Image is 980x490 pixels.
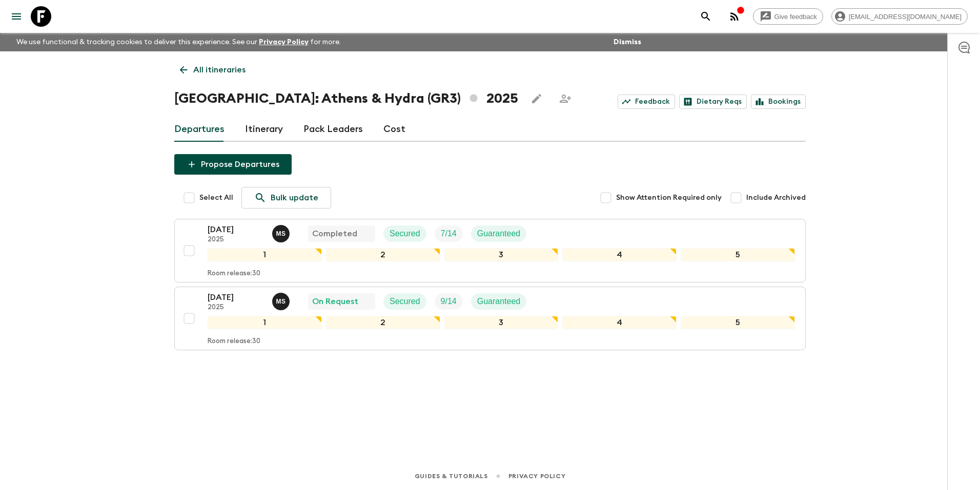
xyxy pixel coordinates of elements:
a: Bulk update [241,187,331,209]
p: We use functional & tracking cookies to deliver this experience. See our for more. [12,33,345,51]
span: Give feedback [769,13,823,21]
div: Trip Fill [435,225,463,242]
p: Secured [390,228,420,240]
div: 5 [681,316,795,329]
span: Magda Sotiriadis [272,296,292,304]
div: 5 [681,248,795,261]
p: Guaranteed [477,228,521,240]
button: Propose Departures [174,154,292,175]
div: 3 [444,316,559,329]
a: Privacy Policy [259,39,309,46]
p: 7 / 14 [441,228,457,240]
p: Secured [390,295,420,308]
button: menu [6,6,27,27]
a: Dietary Reqs [679,95,747,109]
a: Itinerary [245,117,283,142]
span: Magda Sotiriadis [272,228,292,236]
a: Pack Leaders [303,117,363,142]
p: 2025 [208,304,264,312]
div: 4 [562,316,677,329]
div: 1 [208,316,322,329]
div: 2 [326,248,440,261]
a: Privacy Policy [508,470,565,482]
p: Room release: 30 [208,270,260,278]
span: Share this itinerary [555,88,576,109]
p: All itineraries [193,64,246,76]
div: 3 [444,248,559,261]
button: [DATE]2025Magda SotiriadisCompletedSecuredTrip FillGuaranteed12345Room release:30 [174,219,806,282]
a: Give feedback [753,8,823,25]
p: Guaranteed [477,295,521,308]
p: Bulk update [271,192,318,204]
div: Trip Fill [435,293,463,310]
a: All itineraries [174,60,251,80]
div: 2 [326,316,440,329]
p: On Request [312,295,358,308]
a: Cost [383,117,405,142]
a: Bookings [751,95,806,109]
p: 2025 [208,236,264,244]
p: Completed [312,228,357,240]
button: [DATE]2025Magda SotiriadisOn RequestSecuredTrip FillGuaranteed12345Room release:30 [174,287,806,350]
span: [EMAIL_ADDRESS][DOMAIN_NAME] [843,13,967,21]
button: Dismiss [611,35,644,49]
a: Departures [174,117,224,142]
a: Feedback [618,95,675,109]
span: Show Attention Required only [616,193,722,203]
p: 9 / 14 [441,295,457,308]
div: 4 [562,248,677,261]
p: M S [276,297,285,306]
div: Secured [383,293,426,310]
p: [DATE] [208,223,264,236]
p: [DATE] [208,291,264,304]
div: 1 [208,248,322,261]
h1: [GEOGRAPHIC_DATA]: Athens & Hydra (GR3) 2025 [174,88,518,109]
button: MS [272,293,292,310]
a: Guides & Tutorials [415,470,488,482]
div: Secured [383,225,426,242]
button: search adventures [696,6,716,27]
p: Room release: 30 [208,337,260,346]
span: Include Archived [746,193,806,203]
div: [EMAIL_ADDRESS][DOMAIN_NAME] [831,8,968,25]
button: Edit this itinerary [526,88,547,109]
span: Select All [199,193,233,203]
